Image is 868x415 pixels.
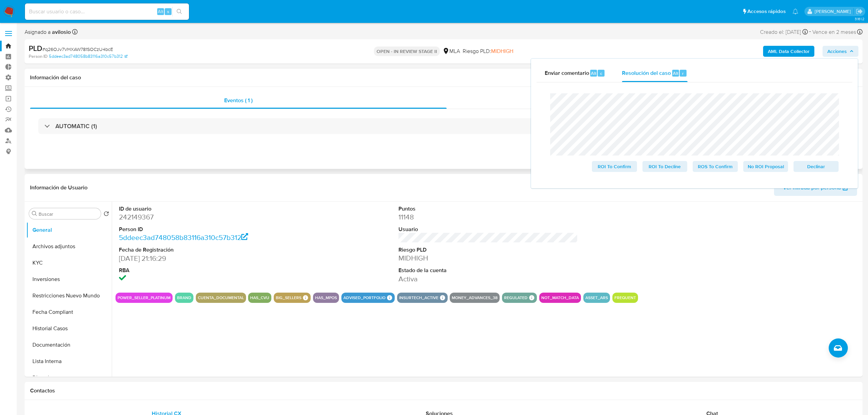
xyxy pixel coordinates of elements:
[693,161,738,172] button: ROS To Confirm
[812,28,856,36] span: Vence en 2 meses
[26,238,112,255] button: Archivos adjuntos
[747,8,786,15] span: Accesos rápidos
[763,46,814,57] button: AML Data Collector
[29,53,48,59] b: Person ID
[798,162,834,171] span: Declinar
[30,387,857,394] h1: Contactos
[26,255,112,271] button: KYC
[51,28,71,36] b: avilosio
[697,162,733,171] span: ROS To Confirm
[26,337,112,353] button: Documentación
[592,161,637,172] button: ROI To Confirm
[491,47,513,55] span: MIDHIGH
[119,212,298,222] dd: 242149367
[827,46,847,57] span: Acciones
[119,246,298,254] dt: Fecha de Registración
[600,70,602,77] span: c
[158,8,163,15] span: Alt
[55,122,97,130] h3: AUTOMATIC (1)
[224,96,253,104] span: Eventos ( 1 )
[42,46,113,53] span: # q26OJv7VHXAW781SOCzU4bcE
[622,69,671,77] span: Resolución del caso
[26,304,112,320] button: Fecha Compliant
[809,27,811,37] span: -
[768,46,810,57] b: AML Data Collector
[25,7,189,16] input: Buscar usuario o caso...
[545,69,589,77] span: Enviar comentario
[119,205,298,213] dt: ID de usuario
[49,53,127,59] a: 5ddeec3ad748058b83116a310c57b312
[39,211,98,217] input: Buscar
[119,226,298,233] dt: Person ID
[443,48,460,55] div: MLA
[30,74,857,81] h1: Información del caso
[792,9,798,14] a: Notificaciones
[815,8,853,15] p: andres.vilosio@mercadolibre.com
[823,46,858,57] button: Acciones
[642,161,688,172] button: ROI To Decline
[856,8,863,15] a: Salir
[398,246,578,254] dt: Riesgo PLD
[398,274,578,284] dd: Activa
[26,222,112,238] button: General
[647,162,683,171] span: ROI To Decline
[398,253,578,263] dd: MIDHIGH
[374,46,440,56] p: OPEN - IN REVIEW STAGE II
[38,118,849,134] div: AUTOMATIC (1)
[119,267,298,274] dt: RBA
[30,184,87,191] h1: Información de Usuario
[591,70,596,77] span: Alt
[398,212,578,222] dd: 11148
[398,205,578,213] dt: Puntos
[26,353,112,370] button: Lista Interna
[119,254,298,263] dd: [DATE] 21:16:29
[26,271,112,287] button: Inversiones
[119,232,248,242] a: 5ddeec3ad748058b83116a310c57b312
[104,211,109,218] button: Volver al orden por defecto
[32,211,37,216] button: Buscar
[172,7,186,16] button: search-icon
[29,43,42,54] b: PLD
[794,161,839,172] button: Declinar
[25,28,71,36] span: Asignado a
[398,267,578,274] dt: Estado de la cuenta
[26,320,112,337] button: Historial Casos
[743,161,788,172] button: No ROI Proposal
[26,287,112,304] button: Restricciones Nuevo Mundo
[463,48,513,55] span: Riesgo PLD:
[682,70,684,77] span: r
[398,226,578,233] dt: Usuario
[26,370,112,386] button: Direcciones
[760,27,808,37] div: Creado el: [DATE]
[673,70,678,77] span: Alt
[748,162,784,171] span: No ROI Proposal
[167,8,169,15] span: s
[597,162,632,171] span: ROI To Confirm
